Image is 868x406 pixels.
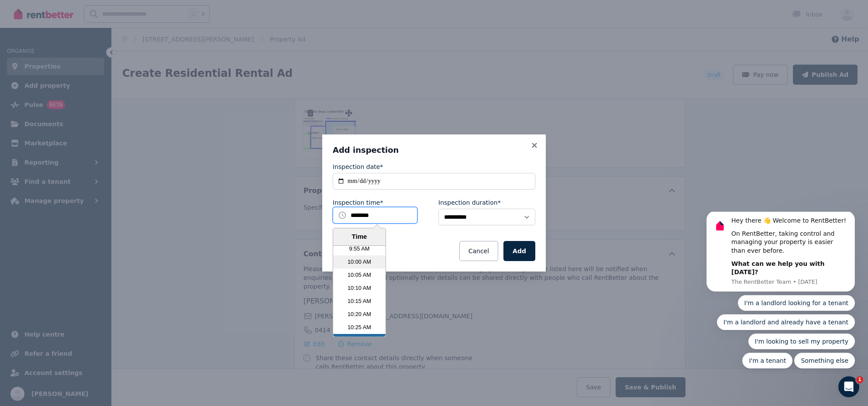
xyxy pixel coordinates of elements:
div: Message content [38,5,155,65]
li: 9:55 AM [333,242,386,255]
h3: Add inspection [333,145,535,155]
button: Quick reply: I'm a tenant [49,141,99,157]
div: Hey there 👋 Welcome to RentBetter! [38,5,155,14]
li: 10:20 AM [333,308,386,321]
li: 10:00 AM [333,255,386,268]
button: Quick reply: I'm a landlord looking for a tenant [45,83,162,99]
li: 10:05 AM [333,268,386,282]
b: What can we help you with [DATE]? [38,48,131,64]
label: Inspection date* [333,162,383,171]
li: 10:25 AM [333,321,386,334]
p: Message from The RentBetter Team, sent 3d ago [38,66,155,74]
div: Time [335,232,383,242]
iframe: Intercom notifications message [693,212,868,374]
img: Profile image for The RentBetter Team [20,7,34,21]
button: Add [503,241,535,261]
button: Quick reply: I'm looking to sell my property [55,122,162,138]
li: 10:10 AM [333,282,386,295]
div: Quick reply options [13,83,162,157]
div: On RentBetter, taking control and managing your property is easier than ever before. [38,18,155,44]
li: 10:30 AM [333,334,386,347]
label: Inspection duration* [438,198,501,207]
button: Cancel [459,241,498,261]
label: Inspection time* [333,198,383,207]
li: 10:15 AM [333,295,386,308]
iframe: Intercom live chat [838,376,859,397]
button: Quick reply: Something else [101,141,162,157]
ul: Time [333,246,386,337]
span: 1 [856,376,863,383]
button: Quick reply: I'm a landlord and already have a tenant [24,103,162,118]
